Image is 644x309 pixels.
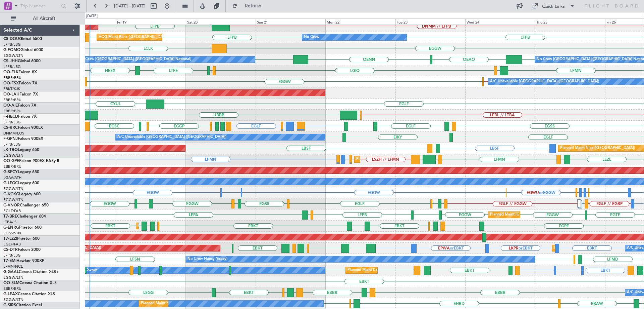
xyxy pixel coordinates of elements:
[3,181,18,185] span: G-LEGC
[3,115,18,119] span: F-HECD
[3,248,41,252] a: CS-DTRFalcon 2000
[395,18,465,25] div: Tue 23
[3,286,21,291] a: EBBR/BRU
[229,1,269,11] button: Refresh
[3,231,21,236] a: EGSS/STN
[3,75,21,80] a: EBBR/BRU
[86,13,98,19] div: [DATE]
[3,81,37,85] a: OO-FSXFalcon 7X
[3,42,21,47] a: LFPB/LBG
[554,243,632,253] div: Planned Maint Kortrijk-[GEOGRAPHIC_DATA]
[3,131,24,136] a: DNMM/LOS
[3,215,46,219] a: T7-BREChallenger 604
[20,1,59,11] input: Trip Number
[304,32,319,42] div: No Crew
[3,275,23,280] a: EGGW/LTN
[3,292,55,296] a: G-LEAXCessna Citation XLS
[3,37,19,41] span: CS-DOU
[3,237,17,241] span: T7-LZZI
[535,18,605,25] div: Thu 25
[3,270,59,274] a: G-GAALCessna Citation XLS+
[560,143,635,153] div: Planned Maint Nice ([GEOGRAPHIC_DATA])
[3,137,43,141] a: F-GPNJFalcon 900EX
[86,265,97,275] div: Owner
[465,18,535,25] div: Wed 24
[3,303,16,307] span: G-SIRS
[3,70,18,74] span: OO-ELK
[3,192,41,196] a: G-KGKGLegacy 600
[3,270,19,274] span: G-GAAL
[3,159,19,163] span: OO-GPE
[529,1,578,11] button: Quick Links
[490,210,596,220] div: Planned Maint [GEOGRAPHIC_DATA] ([GEOGRAPHIC_DATA])
[3,137,18,141] span: F-GPNJ
[3,148,39,152] a: LX-TROLegacy 650
[542,3,565,10] div: Quick Links
[117,132,226,142] div: A/C Unavailable [GEOGRAPHIC_DATA] ([GEOGRAPHIC_DATA])
[3,48,20,52] span: G-FOMO
[186,18,256,25] div: Sat 20
[3,264,23,269] a: LFMN/NCE
[3,242,21,247] a: EGLF/FAB
[3,37,42,41] a: CS-DOUGlobal 6500
[114,3,146,9] span: [DATE] - [DATE]
[3,208,21,214] a: EGLF/FAB
[256,18,325,25] div: Sun 21
[3,175,21,180] a: LGAV/ATH
[3,220,18,225] a: LTBA/ISL
[3,192,19,196] span: G-KGKG
[3,170,39,174] a: G-SPCYLegacy 650
[3,86,20,91] a: EBKT/KJK
[3,126,18,130] span: CS-RRC
[3,115,37,119] a: F-HECDFalcon 7X
[3,226,19,230] span: G-ENRG
[138,221,216,231] div: Planned Maint Kortrijk-[GEOGRAPHIC_DATA]
[17,16,71,21] span: All Aircraft
[3,253,21,258] a: LFPB/LBG
[3,303,42,307] a: G-SIRSCitation Excel
[3,104,18,108] span: OO-AIE
[3,64,21,69] a: LFPB/LBG
[3,148,18,152] span: LX-TRO
[3,281,57,285] a: OO-SLMCessna Citation XLS
[116,18,185,25] div: Fri 19
[3,186,23,191] a: EGGW/LTN
[3,153,23,158] a: EGGW/LTN
[3,203,20,207] span: G-VNOR
[490,77,599,87] div: A/C Unavailable [GEOGRAPHIC_DATA] ([GEOGRAPHIC_DATA])
[3,292,18,296] span: G-LEAX
[3,70,37,74] a: OO-ELKFalcon 8X
[3,259,16,263] span: T7-EMI
[356,154,420,164] div: Planned Maint [GEOGRAPHIC_DATA]
[3,203,49,207] a: G-VNORChallenger 650
[3,104,36,108] a: OO-AIEFalcon 7X
[3,59,18,63] span: CS-JHH
[3,109,21,114] a: EBBR/BRU
[3,197,23,202] a: EGGW/LTN
[239,4,267,8] span: Refresh
[3,297,23,302] a: EGGW/LTN
[3,226,42,230] a: G-ENRGPraetor 600
[3,126,43,130] a: CS-RRCFalcon 900LX
[3,92,19,96] span: OO-LAH
[3,53,23,58] a: EGGW/LTN
[7,13,73,24] button: All Aircraft
[79,54,191,65] div: No Crew [GEOGRAPHIC_DATA] ([GEOGRAPHIC_DATA] National)
[3,215,17,219] span: T7-BRE
[3,181,39,185] a: G-LEGCLegacy 600
[3,248,18,252] span: CS-DTR
[3,259,44,263] a: T7-EMIHawker 900XP
[3,81,19,85] span: OO-FSX
[3,281,19,285] span: OO-SLM
[3,98,21,103] a: EBBR/BRU
[3,159,59,163] a: OO-GPEFalcon 900EX EASy II
[187,254,227,264] div: No Crew Nancy (Essey)
[141,299,216,309] div: Planned Maint Nice ([GEOGRAPHIC_DATA])
[3,92,38,96] a: OO-LAHFalcon 7X
[325,18,395,25] div: Mon 22
[99,32,169,42] div: AOG Maint Paris ([GEOGRAPHIC_DATA])
[3,48,43,52] a: G-FOMOGlobal 6000
[3,142,21,147] a: LFPB/LBG
[3,59,41,63] a: CS-JHHGlobal 6000
[3,170,18,174] span: G-SPCY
